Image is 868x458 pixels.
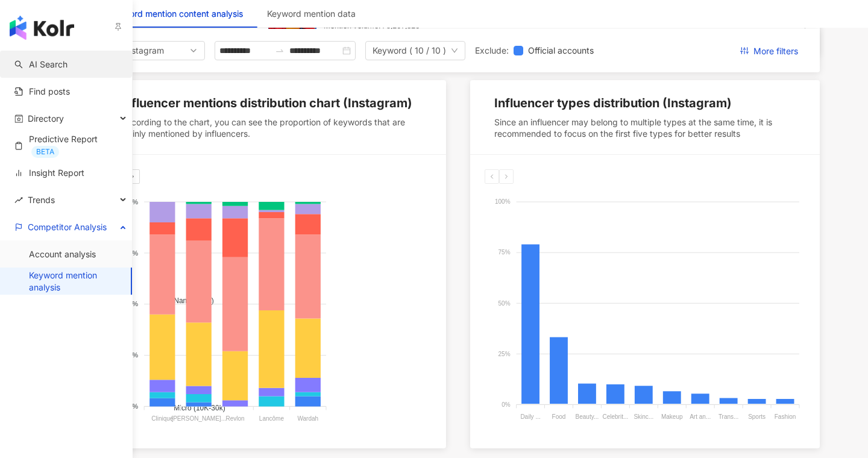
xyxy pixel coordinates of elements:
div: Influencer types distribution (Instagram) [494,95,732,111]
tspan: Fashion [775,413,796,420]
tspan: 25% [498,351,511,357]
span: Official accounts [523,44,599,57]
tspan: 100% [495,198,511,205]
div: Keyword ( 10 / 10 ) [373,42,446,60]
span: Trends [28,186,55,213]
span: swap-right [275,46,285,55]
tspan: Revlon [226,415,245,422]
a: Insight Report [14,167,84,179]
tspan: 50% [498,300,511,306]
tspan: 0% [128,403,138,410]
a: Find posts [14,86,70,98]
span: Competitor Analysis [28,213,107,240]
a: searchAI Search [14,58,68,71]
img: logo [10,16,74,40]
span: Micro (10K-30k) [165,404,225,412]
a: Predictive ReportBETA [14,133,122,158]
tspan: Clinique [151,415,174,422]
span: rise [14,196,23,204]
tspan: Wardah [297,415,318,422]
tspan: Lancôme [259,415,285,422]
tspan: 75% [498,249,511,256]
tspan: Celebrit... [602,413,628,420]
div: Influencer mentions distribution chart (Instagram) [121,95,412,111]
tspan: Art an... [690,413,711,420]
span: More filters [753,42,798,61]
span: to [275,46,285,55]
div: Instagram [124,42,163,60]
tspan: Trans... [719,413,739,420]
div: Since an influencer may belong to multiple types at the same time, it is recommended to focus on ... [494,116,796,140]
tspan: 0% [502,401,511,408]
tspan: [PERSON_NAME]... [171,415,226,422]
tspan: Sports [748,413,766,420]
div: According to the chart, you can see the proportion of keywords that are mainly mentioned by influ... [121,116,422,140]
label: Exclude : [475,44,509,57]
button: More filters [731,41,808,60]
tspan: Beauty... [576,413,599,420]
tspan: Skinc... [634,413,653,420]
span: Directory [28,105,64,132]
a: Keyword mention analysis [29,269,121,293]
div: Keyword mention data [267,7,356,20]
tspan: Daily ... [520,413,540,420]
div: Keyword mention content analysis [108,7,243,20]
span: down [451,47,458,54]
tspan: Food [552,413,566,420]
a: Account analysis [29,248,96,260]
tspan: Makeup [661,413,683,420]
